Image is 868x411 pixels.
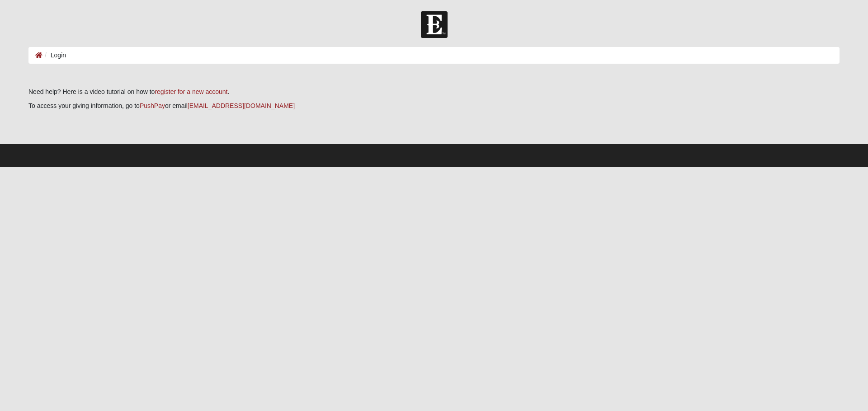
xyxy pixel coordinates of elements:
[155,88,227,95] a: register for a new account
[188,102,295,109] a: [EMAIL_ADDRESS][DOMAIN_NAME]
[421,11,448,38] img: Church of Eleven22 Logo
[42,51,66,60] li: Login
[140,102,165,109] a: PushPay
[28,87,840,97] p: Need help? Here is a video tutorial on how to .
[28,101,840,111] p: To access your giving information, go to or email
